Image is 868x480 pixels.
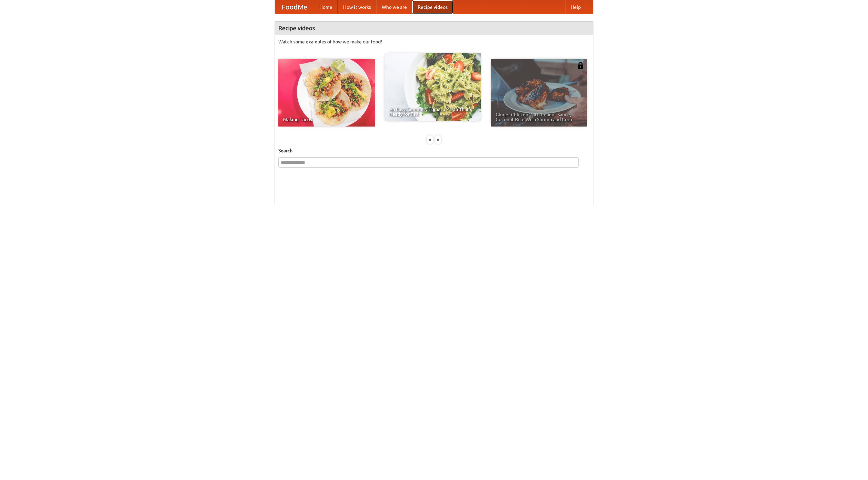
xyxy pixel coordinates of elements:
a: An Easy, Summery Tomato Pasta That's Ready for Fall [384,53,481,121]
div: » [435,135,441,144]
a: Home [314,0,338,14]
img: 483408.png [577,62,584,69]
h4: Recipe videos [275,21,593,35]
a: How it works [338,0,376,14]
a: FoodMe [275,0,314,14]
a: Who we are [376,0,412,14]
a: Help [565,0,586,14]
span: Making Tacos [283,117,370,122]
p: Watch some examples of how we make our food! [278,38,590,45]
span: An Easy, Summery Tomato Pasta That's Ready for Fall [389,107,476,116]
div: « [427,135,433,144]
a: Making Tacos [278,59,375,127]
h5: Search [278,147,590,154]
a: Recipe videos [412,0,453,14]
